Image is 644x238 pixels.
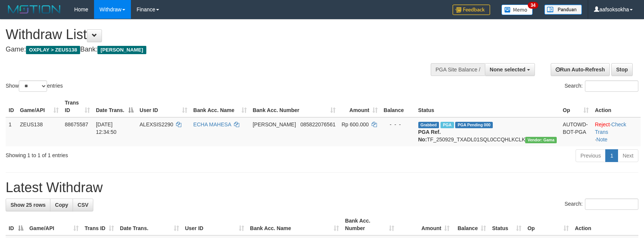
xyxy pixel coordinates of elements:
img: MOTION_logo.png [6,4,63,15]
label: Search: [565,80,638,92]
th: Status: activate to sort column ascending [489,214,524,235]
select: Showentries [19,80,47,92]
th: Date Trans.: activate to sort column ascending [117,214,182,235]
h1: Withdraw List [6,27,422,42]
th: Game/API: activate to sort column ascending [17,96,62,117]
a: Stop [611,63,633,76]
img: Button%20Memo.svg [501,5,533,15]
th: Trans ID: activate to sort column ascending [62,96,93,117]
div: - - - [384,121,412,128]
th: Bank Acc. Number: activate to sort column ascending [250,96,339,117]
span: None selected [490,67,526,73]
span: 88675587 [65,121,88,127]
td: ZEUS138 [17,117,62,146]
th: Action [572,214,638,235]
td: · · [592,117,641,146]
th: Balance: activate to sort column ascending [453,214,489,235]
label: Search: [565,199,638,210]
a: Check Trans [595,121,626,135]
th: Date Trans.: activate to sort column descending [93,96,137,117]
a: Next [618,149,638,162]
div: PGA Site Balance / [431,63,485,76]
th: Bank Acc. Name: activate to sort column ascending [190,96,250,117]
span: Grabbed [418,122,439,128]
h1: Latest Withdraw [6,180,638,195]
th: Bank Acc. Name: activate to sort column ascending [247,214,342,235]
span: Vendor URL: https://trx31.1velocity.biz [525,137,557,143]
th: Amount: activate to sort column ascending [397,214,453,235]
h4: Game: Bank: [6,46,422,53]
td: 1 [6,117,17,146]
input: Search: [585,199,638,210]
a: Note [596,136,608,142]
img: Feedback.jpg [453,5,490,15]
td: TF_250929_TXADL01SQL0CCQHLKCLK [415,117,560,146]
th: Game/API: activate to sort column ascending [26,214,82,235]
a: ECHA MAHESA [193,121,231,127]
td: AUTOWD-BOT-PGA [560,117,592,146]
th: Balance [381,96,415,117]
a: Show 25 rows [6,199,50,211]
th: ID: activate to sort column descending [6,214,26,235]
a: CSV [73,199,93,211]
a: Previous [576,149,606,162]
img: panduan.png [544,5,582,15]
label: Show entries [6,80,63,92]
th: Amount: activate to sort column ascending [339,96,381,117]
th: Op: activate to sort column ascending [524,214,572,235]
th: Op: activate to sort column ascending [560,96,592,117]
span: PGA Pending [455,122,493,128]
a: Copy [50,199,73,211]
span: 34 [528,2,538,9]
span: [PERSON_NAME] [97,46,146,54]
th: User ID: activate to sort column ascending [182,214,247,235]
th: Status [415,96,560,117]
div: Showing 1 to 1 of 1 entries [6,149,263,159]
span: Copy [55,202,68,208]
input: Search: [585,80,638,92]
th: ID [6,96,17,117]
span: CSV [77,202,88,208]
span: ALEXSIS2290 [140,121,173,127]
a: Reject [595,121,610,127]
button: None selected [485,63,535,76]
th: Action [592,96,641,117]
th: Bank Acc. Number: activate to sort column ascending [342,214,397,235]
span: Rp 600.000 [342,121,369,127]
span: [PERSON_NAME] [253,121,296,127]
b: PGA Ref. No: [418,129,441,142]
th: User ID: activate to sort column ascending [137,96,190,117]
span: Marked by aafpengsreynich [440,122,454,128]
span: Show 25 rows [11,202,46,208]
span: Copy 085822076561 to clipboard [301,121,336,127]
span: [DATE] 12:34:50 [96,121,117,135]
span: OXPLAY > ZEUS138 [26,46,80,54]
a: Run Auto-Refresh [551,63,610,76]
th: Trans ID: activate to sort column ascending [82,214,117,235]
a: 1 [605,149,618,162]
